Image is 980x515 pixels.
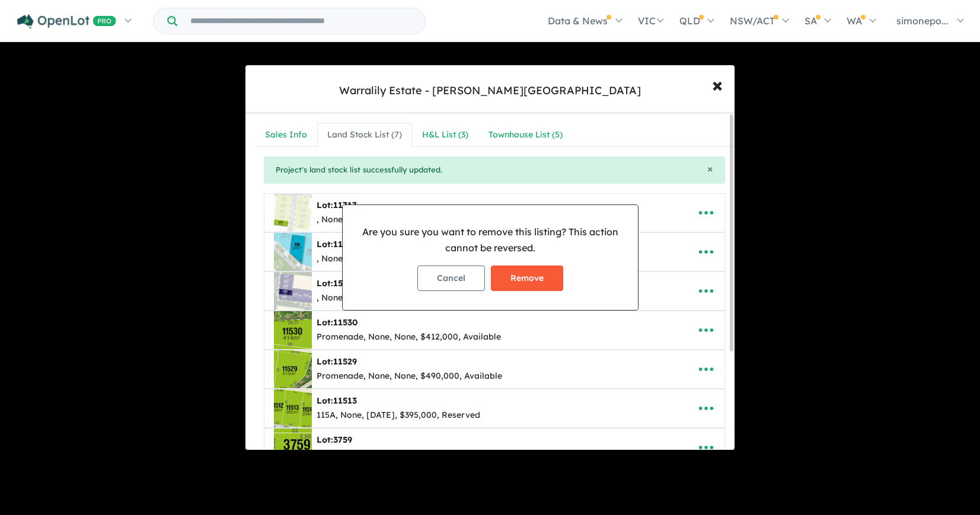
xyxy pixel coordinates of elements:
[417,266,485,291] button: Cancel
[17,14,116,29] img: Openlot PRO Logo White
[180,8,423,34] input: Try estate name, suburb, builder or developer
[352,224,628,256] p: Are you sure you want to remove this listing? This action cannot be reversed.
[491,266,563,291] button: Remove
[896,15,949,27] span: simonepo...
